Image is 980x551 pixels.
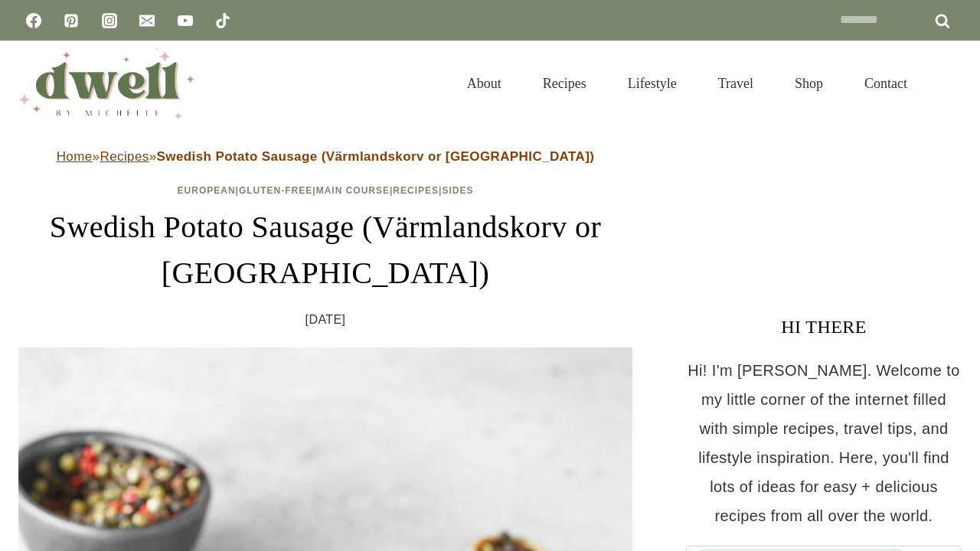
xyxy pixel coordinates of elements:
a: Sides [442,185,473,196]
nav: Primary Navigation [446,57,928,110]
strong: Swedish Potato Sausage (Värmlandskorv or [GEOGRAPHIC_DATA]) [157,149,595,164]
a: Contact [844,57,928,110]
a: Instagram [94,5,125,36]
time: [DATE] [305,308,346,331]
a: TikTok [207,5,238,36]
h3: HI THERE [686,313,962,341]
a: Lifestyle [607,57,697,110]
span: | | | | [178,185,474,196]
h1: Swedish Potato Sausage (Värmlandskorv or [GEOGRAPHIC_DATA]) [18,204,632,296]
span: » » [57,149,595,164]
a: YouTube [170,5,201,36]
a: Travel [697,57,774,110]
a: Email [132,5,162,36]
a: Recipes [393,185,439,196]
a: Shop [774,57,844,110]
a: Gluten-Free [239,185,312,196]
button: View Search Form [936,70,962,96]
a: Pinterest [56,5,87,36]
a: Facebook [18,5,49,36]
img: DWELL by michelle [18,48,194,119]
p: Hi! I'm [PERSON_NAME]. Welcome to my little corner of the internet filled with simple recipes, tr... [686,356,962,530]
a: About [446,57,522,110]
a: European [178,185,236,196]
a: Recipes [522,57,607,110]
a: Home [57,149,93,164]
a: Main Course [316,185,390,196]
a: Recipes [100,149,149,164]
